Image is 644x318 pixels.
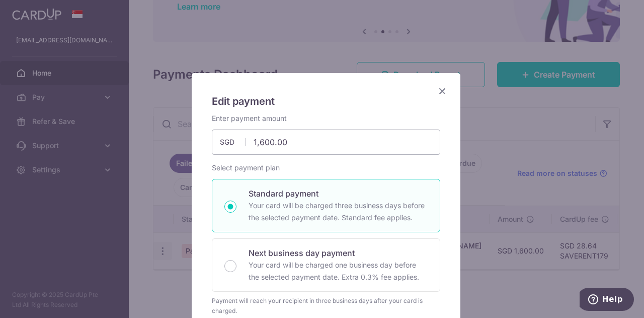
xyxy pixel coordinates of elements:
[212,93,440,109] h5: Edit payment
[436,85,448,97] button: Close
[249,247,428,259] p: Next business day payment
[220,137,246,147] span: SGD
[212,130,440,155] input: 0.00
[212,113,287,123] label: Enter payment amount
[249,200,428,224] p: Your card will be charged three business days before the selected payment date. Standard fee appl...
[212,163,280,173] label: Select payment plan
[249,187,428,200] p: Standard payment
[580,288,634,313] iframe: Opens a widget where you can find more information
[249,259,428,283] p: Your card will be charged one business day before the selected payment date. Extra 0.3% fee applies.
[212,296,440,316] div: Payment will reach your recipient in three business days after your card is charged.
